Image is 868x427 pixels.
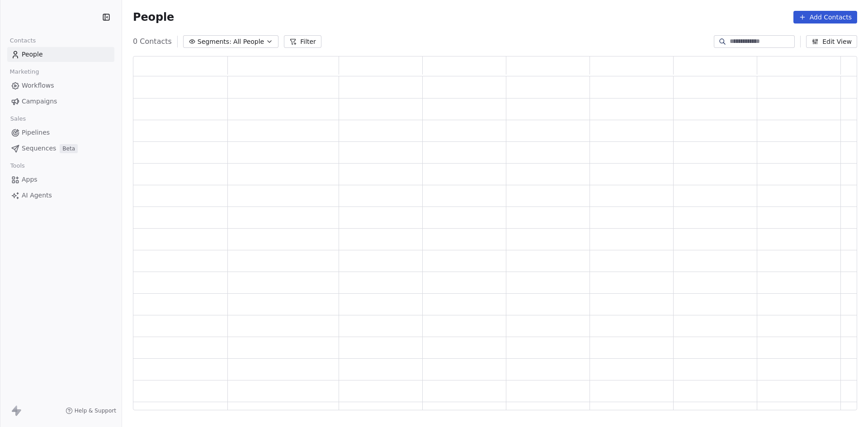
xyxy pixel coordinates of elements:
[60,144,78,153] span: Beta
[806,35,857,48] button: Edit View
[22,97,57,106] span: Campaigns
[7,94,114,109] a: Campaigns
[7,141,114,156] a: SequencesBeta
[133,10,174,24] span: People
[793,11,857,23] button: Add Contacts
[75,407,116,414] span: Help & Support
[66,407,116,414] a: Help & Support
[22,191,52,200] span: AI Agents
[7,47,114,62] a: People
[22,175,38,184] span: Apps
[6,65,43,79] span: Marketing
[284,35,321,48] button: Filter
[133,36,172,47] span: 0 Contacts
[7,78,114,93] a: Workflows
[6,112,30,126] span: Sales
[7,125,114,140] a: Pipelines
[7,172,114,187] a: Apps
[22,144,56,153] span: Sequences
[198,37,231,47] span: Segments:
[7,188,114,203] a: AI Agents
[22,81,54,90] span: Workflows
[22,50,43,59] span: People
[22,128,50,137] span: Pipelines
[6,159,28,173] span: Tools
[6,34,40,47] span: Contacts
[233,37,264,47] span: All People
